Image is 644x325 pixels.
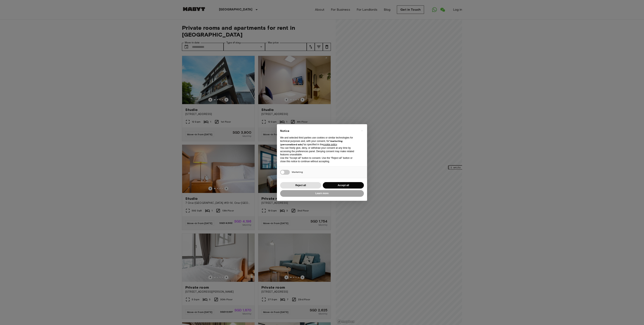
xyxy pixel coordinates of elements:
[292,170,303,173] span: Marketing
[280,146,357,156] p: You can freely give, deny, or withdraw your consent at any time by accessing the preferences pane...
[361,128,363,133] span: ×
[359,127,365,134] button: Close this notice
[280,129,357,133] h2: Notice
[323,182,364,189] button: Accept all
[323,143,337,146] a: cookie policy
[280,182,321,189] button: Reject all
[280,139,343,146] strong: “marketing (personalized ads)”
[280,190,364,197] button: Learn more
[280,136,357,146] p: We and selected third parties use cookies or similar technologies for technical purposes and, wit...
[280,156,357,163] p: Use the “Accept all” button to consent. Use the “Reject all” button or close this notice to conti...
